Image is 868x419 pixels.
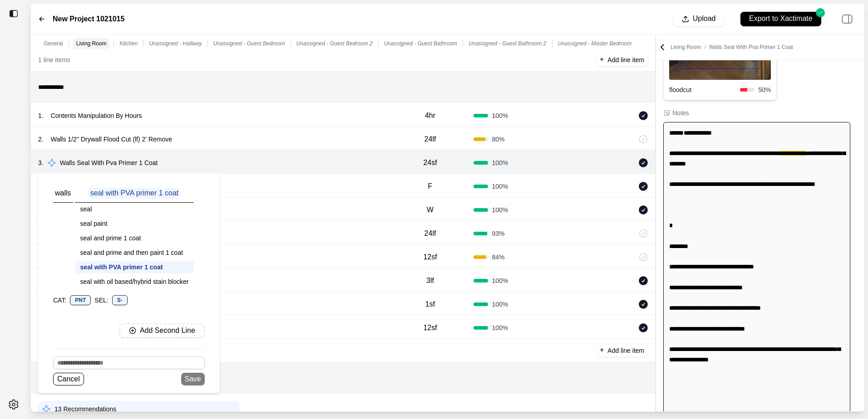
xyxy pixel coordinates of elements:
[47,109,146,122] p: Contents Manipulation By Hours
[558,40,632,47] p: Unassigned - Master Bedroom
[149,40,202,47] p: Unassigned - Hallway
[119,40,138,47] p: Kitchen
[607,346,644,355] p: Add line item
[425,299,435,310] p: 1sf
[75,261,194,273] div: seal with PVA primer 1 coat
[492,182,508,191] span: 100 %
[600,345,604,356] p: +
[38,135,44,144] p: 2 .
[47,133,176,146] p: Walls 1/2'' Drywall Flood Cut (lf) 2' Remove
[669,85,740,94] span: floodcut
[709,44,793,50] span: Walls Seal With Pva Primer 1 Coat
[732,7,830,30] button: Export to Xactimate
[38,111,44,120] p: 1 .
[213,40,285,47] p: Unassigned - Guest Bedroom
[740,12,821,26] button: Export to Xactimate
[693,14,716,24] p: Upload
[76,40,107,47] p: Living Room
[119,323,205,338] button: Add Second Line
[94,296,108,305] p: SEL:
[56,156,162,169] p: Walls Seal With Pva Primer 1 Coat
[9,9,18,18] img: toggle sidebar
[427,205,434,215] p: W
[492,135,504,144] span: 80 %
[492,300,508,309] span: 100 %
[749,14,813,24] p: Export to Xactimate
[671,44,793,51] p: Living Room
[75,232,194,244] div: seal and prime 1 coat
[75,275,194,288] div: seal with oil based/hybrid stain blocker
[428,181,433,192] p: F
[89,188,180,199] p: seal with PVA primer 1 coat
[600,54,604,65] p: +
[492,158,508,167] span: 100 %
[596,344,648,357] button: +Add line item
[672,108,689,117] div: Notes
[425,110,435,121] p: 4hr
[70,295,91,305] div: PNT
[53,188,73,199] p: walls
[426,275,434,286] p: 3lf
[112,295,128,305] div: S-
[492,111,508,120] span: 100 %
[596,54,648,66] button: +Add line item
[758,85,771,94] span: 50 %
[53,296,66,305] p: CAT:
[296,40,373,47] p: Unassigned - Guest Bedroom 2
[75,217,194,230] div: seal paint
[44,40,63,47] p: General
[38,158,44,167] p: 3 .
[53,14,124,24] label: New Project 1021015
[424,134,436,145] p: 24lf
[75,246,194,259] div: seal and prime and then paint 1 coat
[673,12,725,26] button: Upload
[469,40,546,47] p: Unassigned - Guest Bathroom 2
[423,252,437,263] p: 12sf
[492,253,504,262] span: 84 %
[701,44,709,50] span: /
[38,55,70,64] p: 1 line items
[492,229,504,238] span: 93 %
[53,373,84,385] button: Cancel
[140,326,195,336] p: Add Second Line
[837,9,857,29] img: right-panel.svg
[492,276,508,285] span: 100 %
[607,55,644,64] p: Add line item
[492,323,508,332] span: 100 %
[423,322,437,333] p: 12sf
[424,228,436,239] p: 24lf
[384,40,457,47] p: Unassigned - Guest Bathroom
[54,404,116,414] p: 13 Recommendations
[423,157,437,168] p: 24sf
[75,203,194,215] div: seal
[492,205,508,214] span: 100 %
